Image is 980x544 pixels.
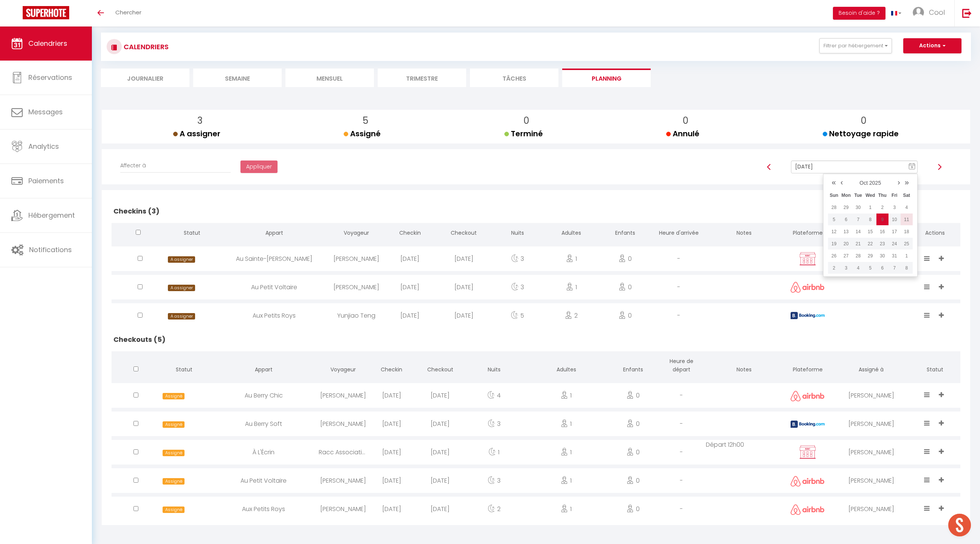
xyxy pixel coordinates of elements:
[706,351,782,381] th: Notes
[909,351,960,381] th: Statut
[367,412,416,436] div: [DATE]
[464,468,524,493] div: 3
[902,176,911,188] a: »
[666,128,699,139] span: Annulé
[903,38,961,53] button: Actions
[901,214,913,226] td: Oct 11, 2025
[609,383,657,408] div: 0
[901,189,913,201] th: Sat
[28,176,64,185] span: Paiements
[798,252,817,266] img: rent.png
[864,226,876,238] td: Oct 15, 2025
[833,440,909,465] div: [PERSON_NAME]
[524,440,609,465] div: 1
[416,383,464,408] div: [DATE]
[901,262,913,274] td: Nov 08, 2025
[193,69,282,87] li: Semaine
[657,497,706,521] div: -
[219,275,329,299] div: Au Petit Voltaire
[657,351,706,381] th: Heure de départ
[416,497,464,521] div: [DATE]
[852,226,864,238] td: Oct 14, 2025
[876,250,889,262] td: Oct 30, 2025
[833,497,909,521] div: [PERSON_NAME]
[706,223,782,245] th: Notes
[208,412,319,436] div: Au Berry Soft
[28,210,75,220] span: Hébergement
[524,497,609,521] div: 1
[833,383,909,408] div: [PERSON_NAME]
[876,214,889,226] td: Oct 09, 2025
[464,412,524,436] div: 3
[329,275,383,299] div: [PERSON_NAME]
[840,201,852,214] td: Sep 29, 2025
[828,262,840,274] td: Nov 02, 2025
[329,246,383,271] div: [PERSON_NAME]
[28,73,72,82] span: Réservations
[504,128,543,139] span: Terminé
[28,107,63,117] span: Messages
[819,38,892,53] button: Filtrer par hébergement
[828,226,840,238] td: Oct 12, 2025
[122,38,169,55] h3: CALENDRIERS
[864,201,876,214] td: Oct 01, 2025
[285,69,374,87] li: Mensuel
[852,214,864,226] td: Oct 07, 2025
[852,189,864,201] th: Tue
[29,245,72,254] span: Notifications
[416,351,464,381] th: Checkout
[367,468,416,493] div: [DATE]
[657,468,706,493] div: -
[344,128,381,139] span: Assigné
[163,421,185,428] span: Assigné
[510,114,543,128] p: 0
[609,497,657,521] div: 0
[833,351,909,381] th: Assigné à
[383,275,437,299] div: [DATE]
[840,214,852,226] td: Oct 06, 2025
[901,238,913,250] td: Oct 25, 2025
[852,238,864,250] td: Oct 21, 2025
[383,223,437,245] th: Checkin
[329,223,383,245] th: Voyageur
[464,440,524,465] div: 1
[163,450,185,456] span: Assigné
[889,262,901,274] td: Nov 07, 2025
[791,476,825,487] img: airbnb2.png
[838,176,845,188] a: ‹
[179,114,220,128] p: 3
[464,383,524,408] div: 4
[208,383,319,408] div: Au Berry Chic
[383,303,437,328] div: [DATE]
[864,250,876,262] td: Oct 29, 2025
[840,189,852,201] th: Mon
[864,238,876,250] td: Oct 22, 2025
[367,383,416,408] div: [DATE]
[791,282,825,293] img: airbnb2.png
[112,328,960,351] h2: Checkouts (5)
[876,262,889,274] td: Nov 06, 2025
[652,303,706,328] div: -
[219,246,329,271] div: Au Sainte-[PERSON_NAME]
[112,200,960,223] h2: Checkins (3)
[319,468,367,493] div: [PERSON_NAME]
[791,504,825,515] img: airbnb2.png
[889,226,901,238] td: Oct 17, 2025
[544,303,598,328] div: 2
[840,262,852,274] td: Nov 03, 2025
[876,238,889,250] td: Oct 23, 2025
[184,229,200,237] span: Statut
[840,238,852,250] td: Oct 20, 2025
[544,223,598,245] th: Adultes
[901,250,913,262] td: Nov 01, 2025
[782,351,833,381] th: Plateforme
[791,312,825,319] img: booking2.png
[840,250,852,262] td: Oct 27, 2025
[657,412,706,436] div: -
[889,189,901,201] th: Fri
[889,238,901,250] td: Oct 24, 2025
[829,114,899,128] p: 0
[265,229,283,237] span: Appart
[544,246,598,271] div: 1
[652,223,706,245] th: Heure d'arrivée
